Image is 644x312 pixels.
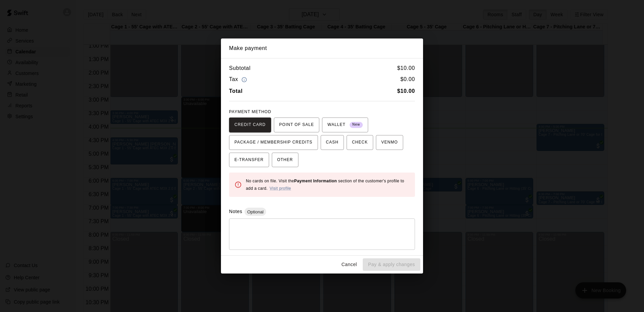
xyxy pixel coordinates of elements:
b: $ 10.00 [397,88,415,94]
button: POINT OF SALE [274,118,319,132]
span: VENMO [381,137,398,148]
h2: Make payment [221,38,423,58]
span: WALLET [327,120,363,130]
span: PACKAGE / MEMBERSHIP CREDITS [234,137,313,148]
span: CREDIT CARD [234,120,266,130]
span: PAYMENT METHOD [229,109,271,114]
span: POINT OF SALE [279,120,314,130]
h6: $ 0.00 [400,75,415,84]
h6: Subtotal [229,64,251,73]
span: No cards on file. Visit the section of the customer's profile to add a card. [246,179,404,191]
b: Total [229,88,243,94]
b: Payment Information [294,179,337,183]
span: OTHER [277,155,293,165]
button: CHECK [347,135,373,150]
button: CASH [321,135,344,150]
button: Cancel [339,258,360,271]
h6: $ 10.00 [397,64,415,73]
button: OTHER [272,153,298,167]
label: Notes [229,209,242,214]
span: E-TRANSFER [234,155,264,165]
button: E-TRANSFER [229,153,269,167]
a: Visit profile [269,186,291,191]
button: WALLET New [322,118,368,132]
span: Optional [245,209,266,214]
button: VENMO [376,135,403,150]
span: CHECK [352,137,368,148]
h6: Tax [229,75,249,84]
span: CASH [326,137,339,148]
span: New [350,120,363,129]
button: PACKAGE / MEMBERSHIP CREDITS [229,135,318,150]
button: CREDIT CARD [229,118,271,132]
